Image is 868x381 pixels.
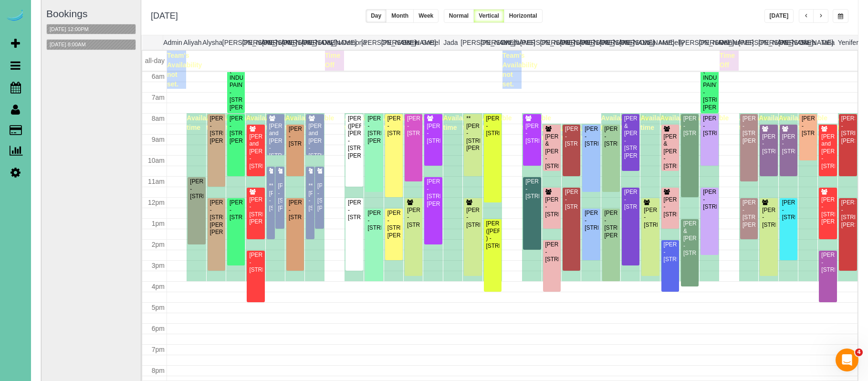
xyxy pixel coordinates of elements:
[404,114,433,131] span: Available time
[700,114,729,131] span: Available time
[463,114,492,131] span: Available time
[148,178,165,185] span: 11am
[152,325,165,332] span: 6pm
[226,114,255,131] span: Available time
[305,114,334,131] span: Available time
[367,210,381,232] div: [PERSON_NAME] - [STREET_ADDRESS]
[758,35,778,50] th: [PERSON_NAME]
[266,114,295,131] span: Available time
[504,9,543,23] button: Horizontal
[838,35,858,50] th: Yenifer
[367,115,381,145] div: [PERSON_NAME] - [STREET_ADDRESS][PERSON_NAME]
[441,35,461,50] th: Jada
[742,115,756,145] div: [PERSON_NAME] - [STREET_ADDRESS][PERSON_NAME]
[486,220,500,250] div: [PERSON_NAME] ([PERSON_NAME] ) - [STREET_ADDRESS]
[782,199,795,221] div: [PERSON_NAME] - [STREET_ADDRESS]
[163,35,183,50] th: Admin
[818,125,847,142] span: Available time
[460,35,481,50] th: [PERSON_NAME]
[364,114,393,131] span: Available time
[151,9,178,21] h2: [DATE]
[152,220,165,227] span: 1pm
[545,241,559,263] div: [PERSON_NAME] - [STREET_ADDRESS]
[322,35,342,50] th: Daylin
[580,35,600,50] th: [PERSON_NAME]
[401,35,421,50] th: Esme
[345,114,374,131] span: Available time
[702,189,716,211] div: [PERSON_NAME] - [STREET_ADDRESS]
[719,35,739,50] th: Reinier
[545,133,559,170] div: [PERSON_NAME] & [PERSON_NAME] - [STREET_ADDRESS]
[229,199,243,221] div: [PERSON_NAME] - [STREET_ADDRESS]
[679,35,699,50] th: [PERSON_NAME]
[778,35,798,50] th: [PERSON_NAME]
[381,35,401,50] th: [PERSON_NAME]
[660,114,690,131] span: Available time
[347,199,361,221] div: [PERSON_NAME] - [STREET_ADDRESS]
[262,35,282,50] th: [PERSON_NAME]
[619,35,639,50] th: [PERSON_NAME]
[148,157,165,164] span: 10am
[838,114,867,131] span: Available time
[384,114,413,131] span: Available time
[762,207,775,229] div: [PERSON_NAME] - [STREET_ADDRESS]
[659,35,679,50] th: Marbelly
[542,125,571,142] span: Available time
[229,115,243,145] div: [PERSON_NAME] - [STREET_ADDRESS][PERSON_NAME]
[46,8,136,19] h3: Bookings
[560,35,580,50] th: [PERSON_NAME]
[246,114,275,131] span: Available time
[702,115,716,137] div: [PERSON_NAME] - [STREET_ADDRESS]
[855,349,863,356] span: 4
[269,182,273,212] div: **[PERSON_NAME] - [STREET_ADDRESS]
[444,9,474,23] button: Normal
[288,126,302,148] div: [PERSON_NAME] - [STREET_ADDRESS]
[841,199,855,229] div: [PERSON_NAME] - [STREET_ADDRESS][PERSON_NAME]
[152,367,165,374] span: 8pm
[502,52,537,88] span: Team's Availability not set.
[483,114,512,131] span: Available time
[302,35,322,50] th: [PERSON_NAME]
[643,207,657,229] div: [PERSON_NAME] - [STREET_ADDRESS]
[152,241,165,248] span: 2pm
[413,9,439,23] button: Week
[742,199,756,229] div: [PERSON_NAME] - [STREET_ADDRESS][PERSON_NAME]
[640,114,669,131] span: Available time
[152,115,165,122] span: 8am
[801,115,815,137] div: [PERSON_NAME] - [STREET_ADDRESS]
[782,133,795,155] div: [PERSON_NAME] - [STREET_ADDRESS]
[421,35,441,50] th: Gretel
[308,182,312,212] div: **[PERSON_NAME] - [STREET_ADDRESS]
[683,220,697,257] div: [PERSON_NAME] & [PERSON_NAME] - [STREET_ADDRESS]
[663,196,677,218] div: [PERSON_NAME] - [STREET_ADDRESS]
[148,199,165,206] span: 12pm
[183,35,203,50] th: Aliyah
[759,114,788,131] span: Available time
[621,114,650,131] span: Available time
[202,35,222,50] th: Alysha
[584,126,598,148] div: [PERSON_NAME] - [STREET_ADDRESS]
[663,133,677,170] div: [PERSON_NAME] & [PERSON_NAME] - [STREET_ADDRESS]
[683,115,697,137] div: [PERSON_NAME] - [STREET_ADDRESS]
[540,35,560,50] th: [PERSON_NAME]
[152,94,165,101] span: 7am
[341,35,361,50] th: Demona
[387,210,401,239] div: [PERSON_NAME] - [STREET_ADDRESS][PERSON_NAME]
[581,125,610,142] span: Available time
[152,262,165,269] span: 3pm
[624,115,638,159] div: [PERSON_NAME] & [PERSON_NAME] - [STREET_ADDRESS][PERSON_NAME]
[242,35,262,50] th: [PERSON_NAME]
[798,114,827,131] span: Available time
[821,133,835,170] div: [PERSON_NAME] and [PERSON_NAME] - [STREET_ADDRESS]
[308,123,322,159] div: [PERSON_NAME] and [PERSON_NAME] - [STREET_ADDRESS]
[152,304,165,311] span: 5pm
[209,115,223,145] div: [PERSON_NAME] - [STREET_ADDRESS][PERSON_NAME]
[387,115,401,137] div: [PERSON_NAME] - [STREET_ADDRESS]
[47,24,92,34] button: [DATE] 12:00PM
[426,123,440,145] div: [PERSON_NAME] - [STREET_ADDRESS]
[222,35,242,50] th: [PERSON_NAME]
[6,10,25,23] a: Automaid Logo
[818,35,838,50] th: Talia
[249,252,262,274] div: [PERSON_NAME] - [STREET_ADDRESS]
[522,114,551,131] span: Available time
